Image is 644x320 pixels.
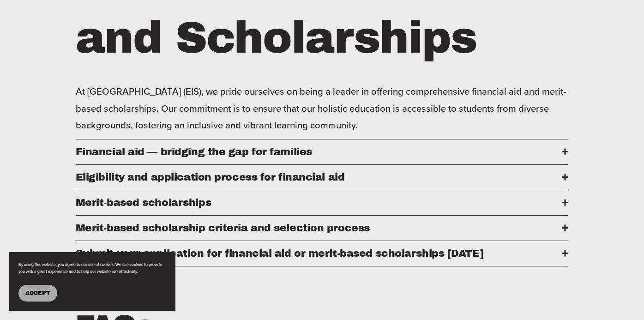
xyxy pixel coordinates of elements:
[76,139,569,164] button: Financial aid — bridging the gap for families
[76,241,569,266] button: Submit your application for financial aid or merit-based scholarships [DATE]
[18,261,166,276] p: By using this website, you agree to our use of cookies. We use cookies to provide you with a grea...
[76,248,562,259] span: Submit your application for financial aid or merit-based scholarships [DATE]
[76,216,569,241] button: ​​Merit-based scholarship criteria and selection process
[18,285,57,302] button: Accept
[76,165,569,190] button: Eligibility and application process for financial aid
[76,223,562,234] span: ​​Merit-based scholarship criteria and selection process
[76,172,562,183] span: Eligibility and application process for financial aid
[9,252,175,311] section: Cookie banner
[76,190,569,215] button: Merit-based scholarships
[76,146,562,157] span: Financial aid — bridging the gap for families
[76,83,569,134] p: At [GEOGRAPHIC_DATA] (EIS), we pride ourselves on being a leader in offering comprehensive financ...
[25,290,50,296] span: Accept
[76,197,562,208] span: Merit-based scholarships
